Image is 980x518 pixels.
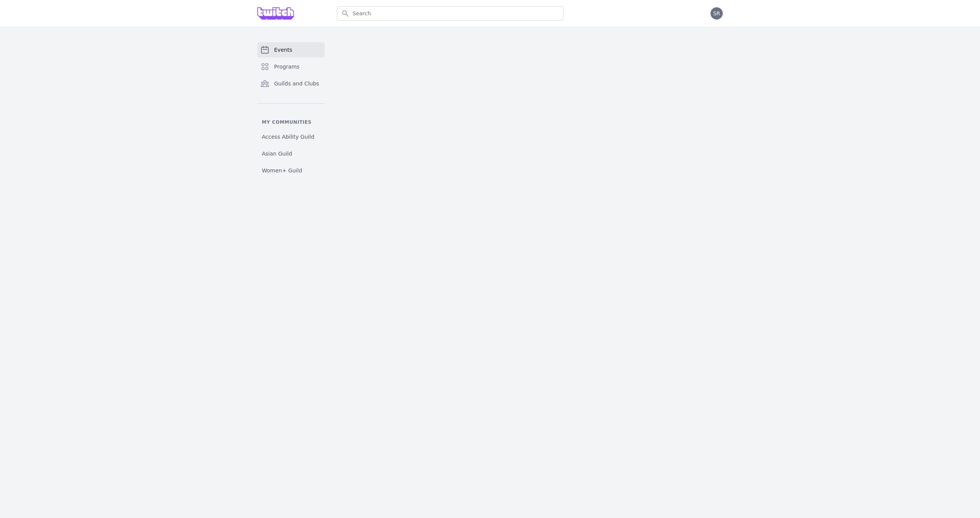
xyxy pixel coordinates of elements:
[262,167,302,174] span: Women+ Guild
[257,130,325,144] a: Access Ability Guild
[274,46,292,54] span: Events
[274,63,299,70] span: Programs
[257,76,325,91] a: Guilds and Clubs
[262,133,314,141] span: Access Ability Guild
[337,6,563,21] input: Search
[257,42,325,177] nav: Sidebar
[257,119,325,125] p: My communities
[257,42,325,57] a: Events
[710,7,723,20] button: SR
[274,80,319,87] span: Guilds and Clubs
[257,147,325,161] a: Asian Guild
[257,59,325,74] a: Programs
[257,7,294,20] img: Grove
[257,164,325,177] a: Women+ Guild
[262,150,292,157] span: Asian Guild
[713,11,720,16] span: SR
